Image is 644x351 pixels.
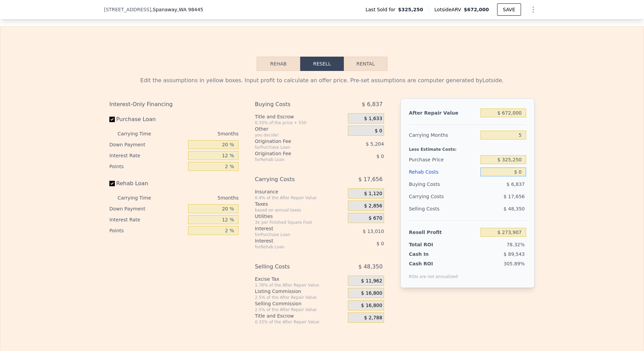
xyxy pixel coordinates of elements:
[255,201,345,207] div: Taxes
[369,215,382,221] span: $ 670
[255,120,345,126] div: 0.33% of the price + 550
[109,181,115,186] input: Rehab Loan
[344,57,387,71] button: Rental
[109,113,185,126] label: Purchase Loan
[364,116,382,122] span: $ 1,633
[361,278,382,284] span: $ 11,962
[409,260,458,267] div: Cash ROI
[151,6,203,13] span: , Spanaway
[255,312,345,319] div: Title and Escrow
[362,98,383,111] span: $ 6,837
[409,267,458,279] div: ROIs are not annualized
[255,126,345,132] div: Other
[255,237,331,244] div: Interest
[255,207,345,213] div: based on annual taxes
[409,241,451,248] div: Total ROI
[377,241,384,246] span: $ 0
[300,57,344,71] button: Resell
[255,300,345,307] div: Selling Commission
[377,153,384,159] span: $ 0
[409,190,451,203] div: Carrying Costs
[255,150,331,157] div: Origination Fee
[255,157,331,162] div: for Rehab Loan
[118,128,162,139] div: Carrying Time
[255,244,331,250] div: for Rehab Loan
[434,6,464,13] span: Lotside ARV
[255,188,345,195] div: Insurance
[358,173,383,186] span: $ 17,656
[109,203,185,214] div: Down Payment
[366,6,398,13] span: Last Sold for
[409,251,451,258] div: Cash In
[109,214,185,225] div: Interest Rate
[255,195,345,201] div: 0.4% of the After Repair Value
[409,178,478,190] div: Buying Costs
[364,315,382,321] span: $ 2,788
[361,303,382,309] span: $ 16,800
[255,319,345,325] div: 0.33% of the After Repair Value
[255,276,345,282] div: Excise Tax
[255,295,345,300] div: 2.5% of the After Repair Value
[409,226,478,238] div: Resell Profit
[118,192,162,203] div: Carrying Time
[255,307,345,312] div: 2.5% of the After Repair Value
[504,251,525,257] span: $ 89,543
[504,261,525,266] span: 305.89%
[255,113,345,120] div: Title and Escrow
[361,290,382,296] span: $ 16,800
[255,232,331,237] div: for Purchase Loan
[497,3,521,16] button: SAVE
[104,6,151,13] span: [STREET_ADDRESS]
[255,173,331,186] div: Carrying Costs
[255,288,345,295] div: Listing Commission
[255,132,345,138] div: you decide!
[364,203,382,209] span: $ 2,856
[255,98,331,111] div: Buying Costs
[504,194,525,199] span: $ 17,656
[409,166,478,178] div: Rehab Costs
[165,192,239,203] div: 5 months
[109,117,115,122] input: Purchase Loan
[255,213,345,220] div: Utilities
[398,6,423,13] span: $325,250
[109,139,185,150] div: Down Payment
[409,141,526,153] div: Less Estimate Costs:
[109,76,535,85] div: Edit the assumptions in yellow boxes. Input profit to calculate an offer price. Pre-set assumptio...
[507,181,525,187] span: $ 6,837
[375,128,382,134] span: $ 0
[409,203,478,215] div: Selling Costs
[165,128,239,139] div: 5 months
[464,7,489,12] span: $672,000
[109,225,185,236] div: Points
[255,220,345,225] div: 3¢ per Finished Square Foot
[364,191,382,197] span: $ 1,120
[255,225,331,232] div: Interest
[109,98,239,111] div: Interest-Only Financing
[363,229,384,234] span: $ 13,010
[109,177,185,190] label: Rehab Loan
[504,206,525,211] span: $ 48,350
[409,107,478,119] div: After Repair Value
[109,161,185,172] div: Points
[177,7,203,12] span: , WA 98445
[366,141,384,147] span: $ 5,204
[255,282,345,288] div: 1.78% of the After Repair Value
[255,145,331,150] div: for Purchase Loan
[507,242,525,247] span: 78.32%
[255,261,331,273] div: Selling Costs
[526,3,540,16] button: Show Options
[257,57,300,71] button: Rehab
[358,261,383,273] span: $ 48,350
[109,150,185,161] div: Interest Rate
[409,129,478,141] div: Carrying Months
[409,153,478,166] div: Purchase Price
[255,138,331,145] div: Origination Fee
